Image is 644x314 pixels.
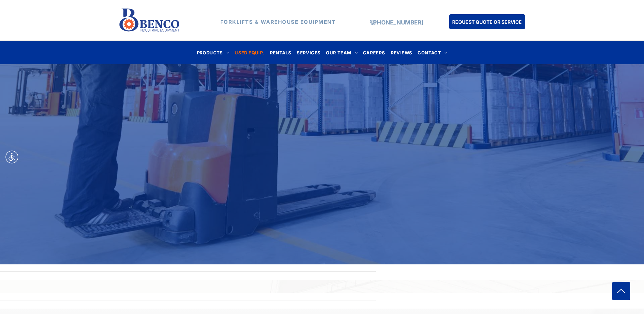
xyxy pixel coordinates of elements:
[415,48,450,57] a: CONTACT
[267,48,294,57] a: RENTALS
[194,48,232,57] a: PRODUCTS
[371,19,423,26] a: [PHONE_NUMBER]
[449,14,525,29] a: REQUEST QUOTE OR SERVICE
[220,19,336,25] strong: FORKLIFTS & WAREHOUSE EQUIPMENT
[388,48,415,57] a: REVIEWS
[323,48,360,57] a: OUR TEAM
[294,48,323,57] a: SERVICES
[360,48,388,57] a: CAREERS
[232,48,267,57] a: USED EQUIP.
[452,16,522,28] span: REQUEST QUOTE OR SERVICE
